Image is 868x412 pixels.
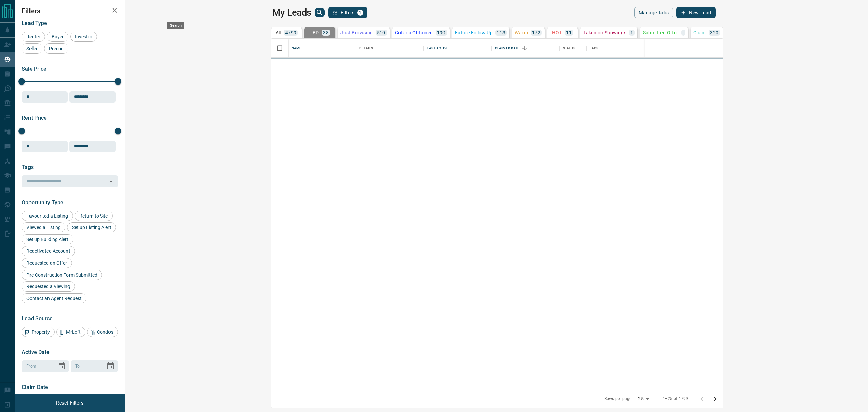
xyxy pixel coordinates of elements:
[328,7,367,18] button: Filters1
[492,39,559,58] div: Claimed Date
[24,225,63,230] span: Viewed a Listing
[56,327,85,337] div: MrLoft
[292,39,302,58] div: Name
[310,30,319,35] p: TBD
[24,46,40,51] span: Seller
[55,359,68,373] button: Choose date
[497,30,505,35] p: 113
[340,30,373,35] p: Just Browsing
[24,260,70,266] span: Requested an Offer
[635,394,652,404] div: 25
[22,234,73,244] div: Set up Building Alert
[46,46,66,51] span: Precon
[288,39,356,58] div: Name
[22,199,63,206] span: Opportunity Type
[22,43,42,54] div: Seller
[377,30,386,35] p: 510
[395,30,433,35] p: Criteria Obtained
[24,248,73,254] span: Reactivated Account
[22,281,75,292] div: Requested a Viewing
[24,34,43,39] span: Renter
[709,392,722,406] button: Go to next page
[285,30,297,35] p: 4799
[47,32,68,42] div: Buyer
[87,327,118,337] div: Condos
[22,384,48,390] span: Claim Date
[552,30,562,35] p: HOT
[22,349,50,355] span: Active Date
[52,397,88,409] button: Reset Filters
[24,284,73,289] span: Requested a Viewing
[95,329,116,335] span: Condos
[495,39,520,58] div: Claimed Date
[44,43,68,54] div: Precon
[22,315,53,322] span: Lead Source
[323,30,329,35] p: 38
[106,176,116,186] button: Open
[358,10,363,15] span: 1
[22,7,118,15] h2: Filters
[22,246,75,256] div: Reactivated Account
[630,30,633,35] p: 1
[24,296,84,301] span: Contact an Agent Request
[167,22,184,29] div: Search
[583,30,626,35] p: Taken on Showings
[663,396,688,402] p: 1–25 of 4799
[22,65,46,72] span: Sale Price
[520,43,529,53] button: Sort
[22,258,72,268] div: Requested an Offer
[643,30,678,35] p: Submitted Offer
[590,39,599,58] div: Tags
[29,329,52,335] span: Property
[563,39,575,58] div: Status
[359,39,373,58] div: Details
[683,30,684,35] p: -
[24,213,71,219] span: Favourited a Listing
[73,34,95,39] span: Investor
[22,20,47,26] span: Lead Type
[22,164,34,170] span: Tags
[49,34,66,39] span: Buyer
[676,7,715,18] button: New Lead
[22,211,73,221] div: Favourited a Listing
[515,30,528,35] p: Warm
[532,30,540,35] p: 172
[22,327,55,337] div: Property
[22,293,86,303] div: Contact an Agent Request
[22,32,45,42] div: Renter
[22,270,102,280] div: Pre-Construction Form Submitted
[272,7,311,18] h1: My Leads
[75,211,113,221] div: Return to Site
[276,30,281,35] p: All
[427,39,448,58] div: Last Active
[693,30,706,35] p: Client
[356,39,424,58] div: Details
[24,272,100,278] span: Pre-Construction Form Submitted
[455,30,493,35] p: Future Follow Up
[566,30,572,35] p: 11
[634,7,673,18] button: Manage Tabs
[104,359,117,373] button: Choose date
[24,237,71,242] span: Set up Building Alert
[64,329,83,335] span: MrLoft
[437,30,446,35] p: 190
[710,30,718,35] p: 320
[22,115,47,121] span: Rent Price
[77,213,110,219] span: Return to Site
[70,32,97,42] div: Investor
[67,222,116,232] div: Set up Listing Alert
[559,39,587,58] div: Status
[604,396,633,402] p: Rows per page:
[70,225,114,230] span: Set up Listing Alert
[315,8,325,17] button: search button
[22,222,65,232] div: Viewed a Listing
[424,39,492,58] div: Last Active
